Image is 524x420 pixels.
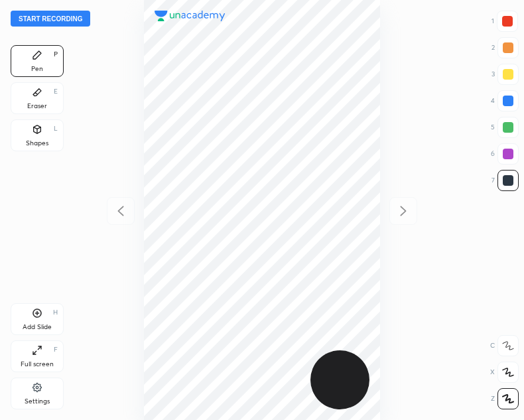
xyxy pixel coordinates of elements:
div: L [54,125,58,132]
div: Z [491,388,519,409]
div: 5 [491,117,519,138]
div: C [490,335,519,356]
div: Pen [31,66,43,72]
div: 1 [491,11,518,32]
div: F [54,346,58,353]
button: Start recording [11,11,90,27]
div: X [490,362,519,383]
div: 3 [491,64,519,85]
div: E [54,88,58,95]
div: Shapes [26,140,48,147]
div: 2 [491,37,519,58]
div: 4 [491,90,519,111]
img: logo.38c385cc.svg [155,11,226,21]
div: H [53,309,58,316]
div: Full screen [21,361,54,368]
div: Settings [25,398,50,405]
div: Add Slide [23,324,52,330]
div: P [54,51,58,58]
div: 6 [491,143,519,165]
div: Eraser [27,103,47,109]
div: 7 [491,170,519,191]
